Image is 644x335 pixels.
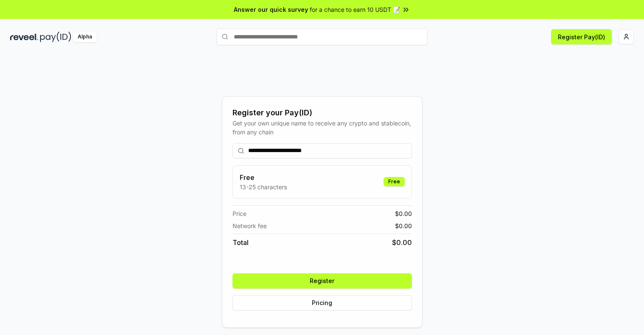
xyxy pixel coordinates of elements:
[10,32,38,42] img: reveel_dark
[392,237,412,248] span: $ 0.00
[40,32,71,42] img: pay_id
[551,29,612,44] button: Register Pay(ID)
[310,5,400,14] span: for a chance to earn 10 USDT 📝
[73,32,97,42] div: Alpha
[233,107,412,119] div: Register your Pay(ID)
[384,177,405,186] div: Free
[233,221,267,230] span: Network fee
[233,273,412,289] button: Register
[240,172,287,182] h3: Free
[233,237,249,248] span: Total
[240,182,287,191] p: 13-25 characters
[234,5,308,14] span: Answer our quick survey
[233,295,412,310] button: Pricing
[395,221,412,230] span: $ 0.00
[233,119,412,136] div: Get your own unique name to receive any crypto and stablecoin, from any chain
[395,209,412,218] span: $ 0.00
[233,209,246,218] span: Price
